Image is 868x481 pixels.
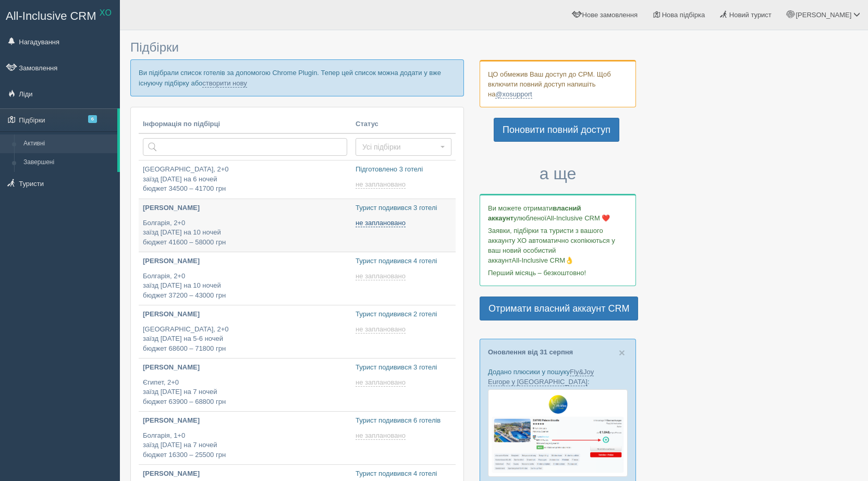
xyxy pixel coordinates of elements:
[356,180,408,189] a: не заплановано
[19,134,117,153] a: Активні
[143,218,347,248] p: Болгарія, 2+0 заїзд [DATE] на 10 ночей бюджет 41600 – 58000 грн
[488,204,581,222] b: власний аккаунт
[356,325,408,334] a: не заплановано
[143,256,347,266] p: [PERSON_NAME]
[356,431,406,440] span: не заплановано
[546,214,610,222] span: All-Inclusive CRM ❤️
[488,226,628,265] p: Заявки, підбірки та туристи з вашого аккаунту ХО автоматично скопіюються у ваш новий особистий ак...
[143,469,347,479] p: [PERSON_NAME]
[139,115,351,134] th: Інформація по підбірці
[6,9,96,22] span: All-Inclusive CRM
[143,325,347,354] p: [GEOGRAPHIC_DATA], 2+0 заїзд [DATE] на 5-6 ночей бюджет 68600 – 71800 грн
[139,412,351,464] a: [PERSON_NAME] Болгарія, 1+0заїзд [DATE] на 7 ночейбюджет 16300 – 25500 грн
[356,416,451,426] p: Турист подивився 6 готелів
[356,378,408,387] a: не заплановано
[356,431,408,440] a: не заплановано
[356,180,406,189] span: не заплановано
[582,11,638,19] span: Нове замовлення
[356,219,406,227] span: не заплановано
[100,8,112,17] sup: XO
[143,378,347,407] p: Єгипет, 2+0 заїзд [DATE] на 7 ночей бюджет 63900 – 68800 грн
[488,389,628,477] img: fly-joy-de-proposal-crm-for-travel-agency.png
[143,363,347,373] p: [PERSON_NAME]
[512,256,574,264] span: All-Inclusive CRM👌
[356,363,451,373] p: Турист подивився 3 готелі
[480,297,638,320] a: Отримати власний аккаунт CRM
[143,272,347,301] p: Болгарія, 2+0 заїзд [DATE] на 10 ночей бюджет 37200 – 43000 грн
[139,199,351,252] a: [PERSON_NAME] Болгарія, 2+0заїзд [DATE] на 10 ночейбюджет 41600 – 58000 грн
[356,138,451,156] button: Усі підбірки
[143,416,347,426] p: [PERSON_NAME]
[143,431,347,460] p: Болгарія, 1+0 заїзд [DATE] на 7 ночей бюджет 16300 – 25500 грн
[488,203,628,223] p: Ви можете отримати улюбленої
[19,153,117,172] a: Завершені
[139,305,351,358] a: [PERSON_NAME] [GEOGRAPHIC_DATA], 2+0заїзд [DATE] на 5-6 ночейбюджет 68600 – 71800 грн
[356,165,451,175] p: Підготовлено 3 готелі
[202,79,247,88] a: створити нову
[356,203,451,213] p: Турист подивився 3 готелі
[351,115,456,134] th: Статус
[662,11,705,19] span: Нова підбірка
[139,359,351,411] a: [PERSON_NAME] Єгипет, 2+0заїзд [DATE] на 7 ночейбюджет 63900 – 68800 грн
[796,11,851,19] span: [PERSON_NAME]
[356,256,451,266] p: Турист подивився 4 готелі
[480,60,636,107] div: ЦО обмежив Ваш доступ до СРМ. Щоб включити повний доступ напишіть на
[130,40,179,54] span: Підбірки
[143,310,347,319] p: [PERSON_NAME]
[356,310,451,319] p: Турист подивився 2 готелі
[139,252,351,305] a: [PERSON_NAME] Болгарія, 2+0заїзд [DATE] на 10 ночейбюджет 37200 – 43000 грн
[88,115,97,123] span: 6
[362,142,438,152] span: Усі підбірки
[494,118,619,142] a: Поновити повний доступ
[130,59,464,96] p: Ви підібрали список готелів за допомогою Chrome Plugin. Тепер цей список можна додати у вже існую...
[143,138,347,156] input: Пошук за країною або туристом
[139,161,351,199] a: [GEOGRAPHIC_DATA], 2+0заїзд [DATE] на 6 ночейбюджет 34500 – 41700 грн
[1,1,119,29] a: All-Inclusive CRM XO
[729,11,772,19] span: Новий турист
[488,368,594,386] a: Fly&Joy Europe у [GEOGRAPHIC_DATA]
[488,268,628,278] p: Перший місяць – безкоштовно!
[495,90,532,98] a: @xosupport
[488,367,628,387] p: Додано плюсики у пошуку :
[356,219,408,227] a: не заплановано
[356,272,406,280] span: не заплановано
[143,165,347,194] p: [GEOGRAPHIC_DATA], 2+0 заїзд [DATE] на 6 ночей бюджет 34500 – 41700 грн
[356,272,408,280] a: не заплановано
[143,203,347,213] p: [PERSON_NAME]
[356,469,451,479] p: Турист подивився 4 готелі
[619,347,625,358] button: Close
[619,347,625,359] span: ×
[356,378,406,387] span: не заплановано
[480,165,636,183] h3: а ще
[356,325,406,334] span: не заплановано
[488,348,573,356] a: Оновлення від 31 серпня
